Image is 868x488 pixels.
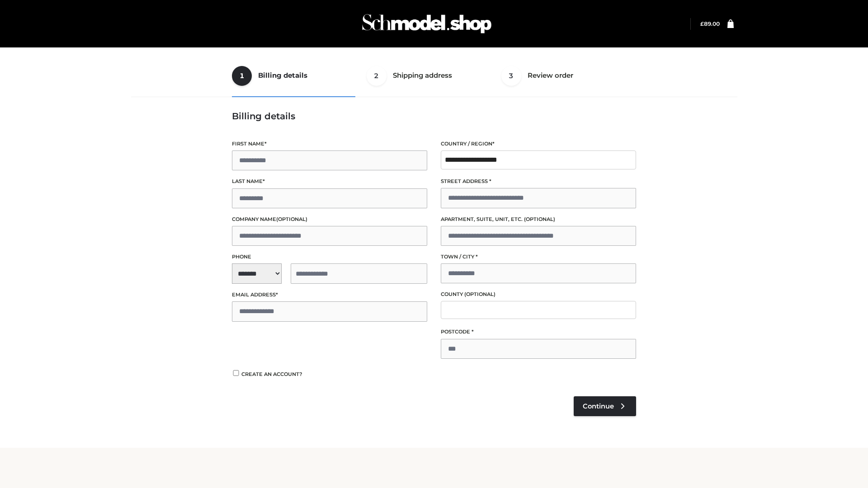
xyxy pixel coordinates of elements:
[232,111,636,122] h3: Billing details
[464,291,495,297] span: (optional)
[441,140,636,148] label: Country / Region
[359,6,495,42] img: Schmodel Admin 964
[574,396,636,416] a: Continue
[241,371,302,377] span: Create an account?
[232,140,427,148] label: First name
[441,177,636,186] label: Street address
[441,253,636,261] label: Town / City
[441,290,636,299] label: County
[232,177,427,186] label: Last name
[441,328,636,336] label: Postcode
[700,20,704,27] span: £
[232,215,427,224] label: Company name
[232,370,240,376] input: Create an account?
[232,253,427,261] label: Phone
[700,20,720,27] a: £89.00
[441,215,636,224] label: Apartment, suite, unit, etc.
[524,216,555,222] span: (optional)
[232,291,427,299] label: Email address
[700,20,720,27] bdi: 89.00
[276,216,307,222] span: (optional)
[583,402,614,410] span: Continue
